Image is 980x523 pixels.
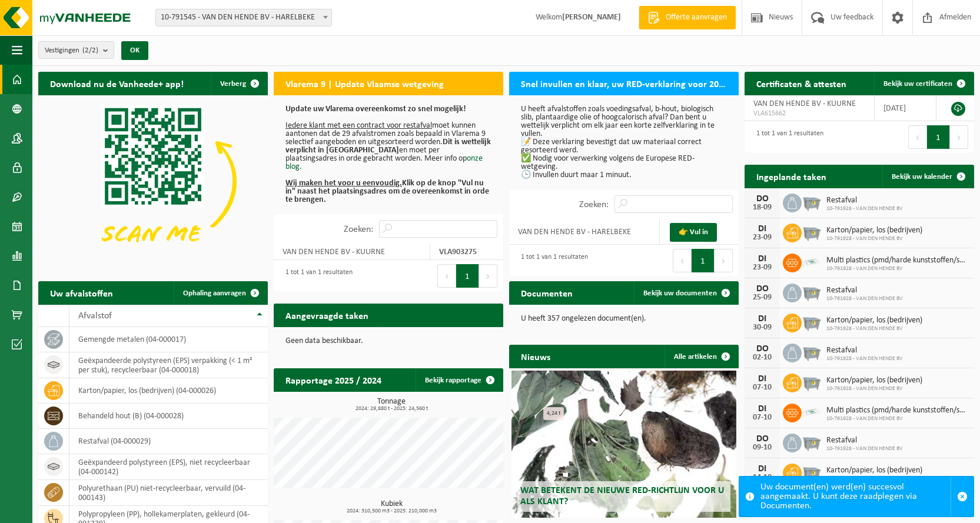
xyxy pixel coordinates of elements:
a: Bekijk uw documenten [634,281,738,305]
img: WB-2500-GAL-GY-01 [802,372,822,392]
img: WB-2500-GAL-GY-01 [802,222,822,242]
span: Multi plastics (pmd/harde kunststoffen/spanbanden/eps/folie naturel/folie gemeng... [826,406,968,415]
h3: Kubiek [280,500,503,514]
u: Wij maken het voor u eenvoudig. [285,179,402,188]
img: WB-2500-GAL-GY-01 [802,192,822,212]
p: U heeft afvalstoffen zoals voedingsafval, b-hout, biologisch slib, plantaardige olie of hoogcalor... [521,105,727,179]
h3: Tonnage [280,398,503,412]
span: VAN DEN HENDE BV - KUURNE [753,99,856,108]
button: OK [121,41,148,60]
b: Dit is wettelijk verplicht in [GEOGRAPHIC_DATA] [285,138,491,155]
span: Bekijk uw certificaten [883,80,952,88]
a: Bekijk uw certificaten [874,72,973,95]
a: onze blog. [285,154,483,171]
span: Wat betekent de nieuwe RED-richtlijn voor u als klant? [520,486,724,507]
h2: Ingeplande taken [745,165,838,188]
td: restafval (04-000029) [69,429,268,454]
div: DI [750,374,774,384]
button: 1 [692,249,715,272]
div: DO [750,434,774,444]
span: Restafval [826,436,903,445]
span: Afvalstof [78,311,112,321]
h2: Rapportage 2025 / 2024 [274,368,393,391]
span: VLA615662 [753,109,865,118]
a: Bekijk uw kalender [882,165,973,188]
div: 07-10 [750,414,774,422]
span: Verberg [220,80,246,88]
td: geëxpandeerd polystyreen (EPS), niet recycleerbaar (04-000142) [69,454,268,480]
td: polyurethaan (PU) niet-recycleerbaar, vervuild (04-000143) [69,480,268,506]
div: 02-10 [750,354,774,362]
img: WB-2500-GAL-GY-01 [802,312,822,332]
button: Previous [437,264,456,288]
button: Next [479,264,497,288]
div: 07-10 [750,384,774,392]
div: DI [750,464,774,474]
div: DI [750,404,774,414]
button: Previous [908,125,927,149]
h2: Download nu de Vanheede+ app! [38,72,195,95]
td: gemengde metalen (04-000017) [69,327,268,352]
img: WB-2500-GAL-GY-01 [802,432,822,452]
strong: [PERSON_NAME] [562,13,621,22]
h2: Uw afvalstoffen [38,281,125,304]
h2: Aangevraagde taken [274,304,380,327]
span: Restafval [826,196,903,205]
span: Bekijk uw kalender [892,173,952,181]
span: Karton/papier, los (bedrijven) [826,226,922,235]
button: Next [950,125,968,149]
strong: VLA903275 [439,248,477,256]
span: 2024: 310,500 m3 - 2025: 210,000 m3 [280,508,503,514]
label: Zoeken: [344,225,373,234]
td: VAN DEN HENDE BV - KUURNE [274,244,430,260]
h2: Documenten [509,281,584,304]
b: Klik op de knop "Vul nu in" naast het plaatsingsadres om de overeenkomst in orde te brengen. [285,179,489,204]
span: Karton/papier, los (bedrijven) [826,466,922,475]
img: WB-2500-GAL-GY-01 [802,342,822,362]
span: 10-791928 - VAN DEN HENDE BV [826,385,922,392]
span: 10-791928 - VAN DEN HENDE BV [826,475,922,482]
h2: Snel invullen en klaar, uw RED-verklaring voor 2025 [509,72,739,95]
img: LP-SK-00500-LPE-16 [802,402,822,422]
a: Ophaling aanvragen [174,281,267,305]
span: Vestigingen [45,42,98,59]
a: Offerte aanvragen [639,6,736,29]
button: Next [715,249,733,272]
td: [DATE] [875,95,936,121]
div: 1 tot 1 van 1 resultaten [750,124,823,150]
button: Vestigingen(2/2) [38,41,114,59]
span: 10-791928 - VAN DEN HENDE BV [826,205,903,212]
count: (2/2) [82,46,98,54]
img: WB-2500-GAL-GY-01 [802,282,822,302]
div: DO [750,344,774,354]
button: Previous [673,249,692,272]
button: 1 [927,125,950,149]
span: Karton/papier, los (bedrijven) [826,316,922,325]
td: geëxpandeerde polystyreen (EPS) verpakking (< 1 m² per stuk), recycleerbaar (04-000018) [69,352,268,378]
p: moet kunnen aantonen dat de 29 afvalstromen zoals bepaald in Vlarema 9 selectief aangeboden en ui... [285,105,491,204]
td: karton/papier, los (bedrijven) (04-000026) [69,378,268,404]
p: Geen data beschikbaar. [285,337,491,345]
div: Uw document(en) werd(en) succesvol aangemaakt. U kunt deze raadplegen via Documenten. [760,477,951,517]
b: Update uw Vlarema overeenkomst zo snel mogelijk! [285,105,466,114]
div: 25-09 [750,294,774,302]
label: Zoeken: [579,200,609,209]
div: DI [750,224,774,234]
a: 👉 Vul in [670,223,717,242]
a: Wat betekent de nieuwe RED-richtlijn voor u als klant? [511,371,736,518]
img: LP-SK-00500-LPE-16 [802,252,822,272]
button: 1 [456,264,479,288]
div: 1 tot 1 van 1 resultaten [280,263,353,289]
div: 1 tot 1 van 1 resultaten [515,248,588,274]
h2: Certificaten & attesten [745,72,858,95]
u: Iedere klant met een contract voor restafval [285,121,432,130]
img: WB-2500-GAL-GY-01 [802,462,822,482]
div: 18-09 [750,204,774,212]
div: DO [750,194,774,204]
span: 2024: 29,880 t - 2025: 24,560 t [280,406,503,412]
span: Multi plastics (pmd/harde kunststoffen/spanbanden/eps/folie naturel/folie gemeng... [826,256,968,265]
span: 10-791928 - VAN DEN HENDE BV [826,445,903,452]
span: Restafval [826,346,903,355]
div: 23-09 [750,234,774,242]
span: Ophaling aanvragen [183,289,246,297]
